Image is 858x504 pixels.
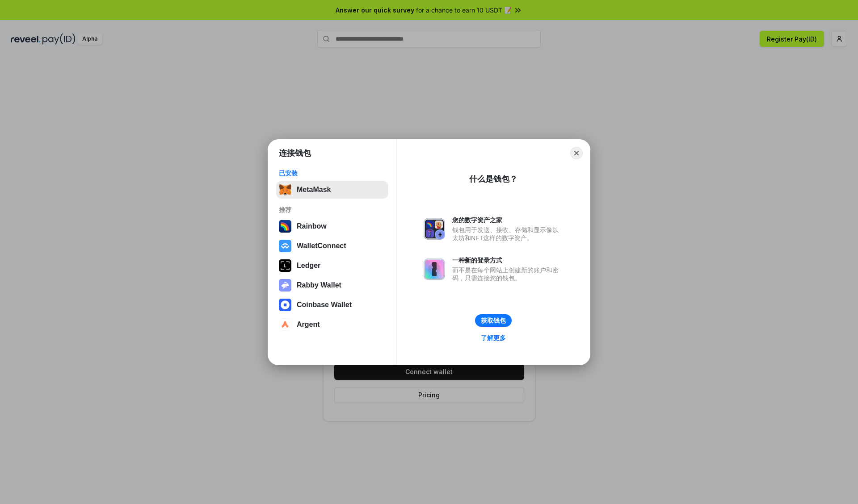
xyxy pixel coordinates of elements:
[279,318,291,331] img: svg+xml,%3Csvg%20width%3D%2228%22%20height%3D%2228%22%20viewBox%3D%220%200%2028%2028%22%20fill%3D...
[424,258,445,280] img: svg+xml,%3Csvg%20xmlns%3D%22http%3A%2F%2Fwww.w3.org%2F2000%2Fsvg%22%20fill%3D%22none%22%20viewBox...
[424,218,445,240] img: svg+xml,%3Csvg%20xmlns%3D%22http%3A%2F%2Fwww.w3.org%2F2000%2Fsvg%22%20fill%3D%22none%22%20viewBox...
[570,147,583,159] button: Close
[276,276,388,294] button: Rabby Wallet
[452,216,563,224] div: 您的数字资产之家
[279,169,386,177] div: 已安装
[276,237,388,255] button: WalletConnect
[279,259,291,272] img: svg+xml,%3Csvg%20xmlns%3D%22http%3A%2F%2Fwww.w3.org%2F2000%2Fsvg%22%20width%3D%2228%22%20height%3...
[475,332,511,344] a: 了解更多
[297,301,352,309] div: Coinbase Wallet
[452,266,563,282] div: 而不是在每个网站上创建新的账户和密码，只需连接您的钱包。
[279,299,291,311] img: svg+xml,%3Csvg%20width%3D%2228%22%20height%3D%2228%22%20viewBox%3D%220%200%2028%2028%22%20fill%3D...
[475,314,512,327] button: 获取钱包
[276,316,388,333] button: Argent
[297,222,327,230] div: Rainbow
[279,183,291,196] img: svg+xml,%3Csvg%20fill%3D%22none%22%20height%3D%2233%22%20viewBox%3D%220%200%2035%2033%22%20width%...
[297,321,320,329] div: Argent
[297,281,341,289] div: Rabby Wallet
[481,317,506,325] div: 获取钱包
[276,257,388,275] button: Ledger
[276,217,388,235] button: Rainbow
[279,220,291,233] img: svg+xml,%3Csvg%20width%3D%22120%22%20height%3D%22120%22%20viewBox%3D%220%200%20120%20120%22%20fil...
[452,256,563,264] div: 一种新的登录方式
[297,186,331,194] div: MetaMask
[279,240,291,252] img: svg+xml,%3Csvg%20width%3D%2228%22%20height%3D%2228%22%20viewBox%3D%220%200%2028%2028%22%20fill%3D...
[279,279,291,292] img: svg+xml,%3Csvg%20xmlns%3D%22http%3A%2F%2Fwww.w3.org%2F2000%2Fsvg%22%20fill%3D%22none%22%20viewBox...
[481,334,506,342] div: 了解更多
[452,226,563,242] div: 钱包用于发送、接收、存储和显示像以太坊和NFT这样的数字资产。
[276,296,388,314] button: Coinbase Wallet
[297,262,320,270] div: Ledger
[297,242,346,250] div: WalletConnect
[279,206,386,214] div: 推荐
[469,174,517,184] div: 什么是钱包？
[276,181,388,199] button: MetaMask
[279,148,311,158] h1: 连接钱包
